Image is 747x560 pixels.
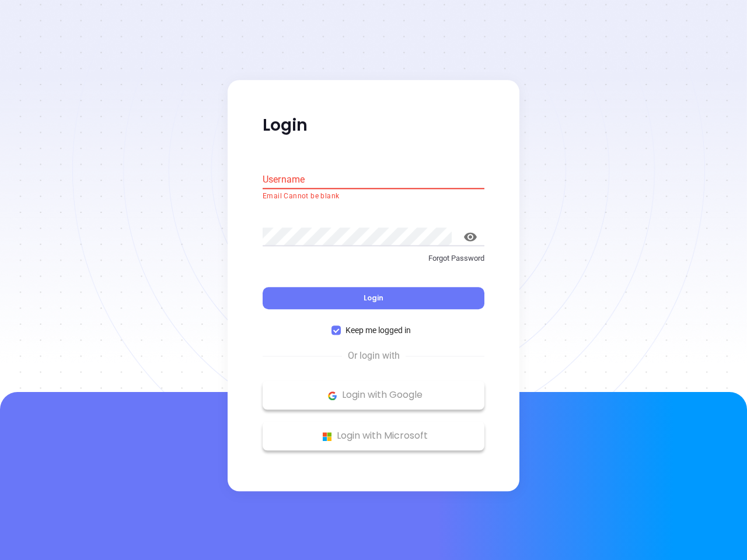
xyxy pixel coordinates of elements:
p: Forgot Password [263,253,484,264]
p: Email Cannot be blank [263,191,484,202]
p: Login [263,115,484,136]
button: Microsoft Logo Login with Microsoft [263,422,484,451]
img: Microsoft Logo [320,429,334,444]
p: Login with Google [268,387,479,404]
button: toggle password visibility [456,223,484,251]
button: Login [263,288,484,310]
img: Google Logo [325,388,340,403]
span: Login [364,293,383,303]
span: Or login with [342,349,406,363]
button: Google Logo Login with Google [263,381,484,410]
span: Keep me logged in [341,324,416,337]
a: Forgot Password [263,253,484,274]
p: Login with Microsoft [268,428,479,445]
